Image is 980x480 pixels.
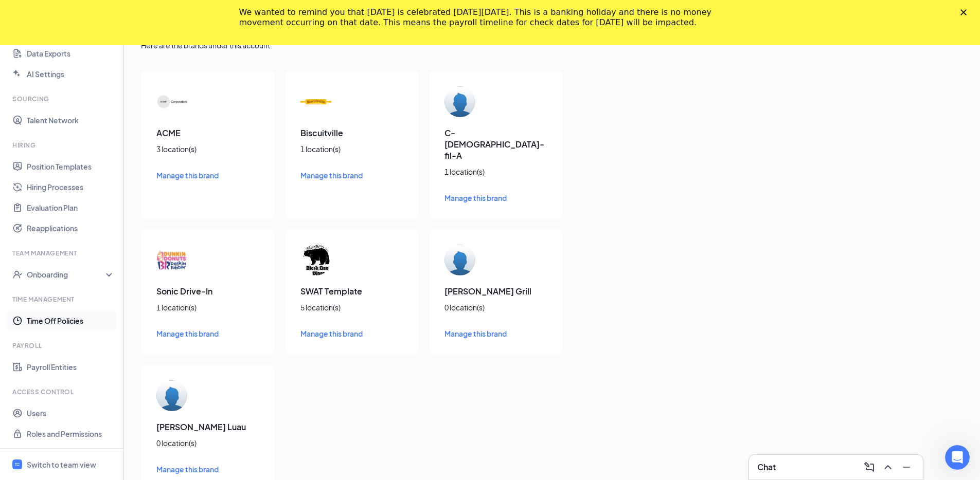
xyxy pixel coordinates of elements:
div: 0 location(s) [156,438,259,448]
a: Data Exports [27,43,115,64]
span: Manage this brand [444,193,507,202]
span: Manage this brand [300,329,363,338]
a: Payroll Entities [27,357,115,377]
a: Manage this brand [444,192,547,204]
span: Manage this brand [156,465,219,474]
div: 1 location(s) [156,302,259,312]
div: Payroll [12,341,113,350]
img: Truett’s Luau logo [156,380,187,411]
a: Manage this brand [156,328,259,339]
a: Roles and Permissions [27,423,115,444]
div: Switch to team view [27,459,96,470]
div: Hiring [12,141,113,150]
div: Here are the brands under this account. [141,40,963,50]
a: Hiring Processes [27,177,115,197]
div: Close [960,9,971,15]
img: ACME logo [156,86,187,117]
span: Manage this brand [156,171,219,180]
img: Biscuitville logo [300,86,331,117]
img: Sonic Drive-In logo [156,245,187,275]
a: Manage this brand [156,170,259,181]
a: Reapplications [27,218,115,238]
img: Truett’s Grill logo [444,245,475,275]
div: We wanted to remind you that [DATE] is celebrated [DATE][DATE]. This is a banking holiday and the... [239,7,725,28]
h3: [PERSON_NAME] Luau [156,421,259,433]
iframe: Intercom live chat [945,445,970,470]
a: Users [27,403,115,423]
h3: Chat [757,461,776,473]
button: ChevronUp [880,459,896,475]
div: 0 location(s) [444,302,547,312]
a: Talent Network [27,110,115,131]
a: Position Templates [27,156,115,177]
div: Team Management [12,249,113,257]
a: Time Off Policies [27,310,115,331]
div: 3 location(s) [156,144,259,154]
div: Access control [12,387,113,396]
svg: ChevronUp [882,461,894,473]
svg: WorkstreamLogo [14,461,21,468]
div: Time Management [12,295,113,304]
div: 5 location(s) [300,302,403,312]
a: Manage this brand [444,328,547,339]
span: Manage this brand [444,329,507,338]
button: ComposeMessage [861,459,878,475]
svg: UserCheck [12,269,23,280]
span: Manage this brand [156,329,219,338]
svg: Minimize [900,461,913,473]
a: Evaluation Plan [27,197,115,218]
h3: [PERSON_NAME] Grill [444,286,547,297]
div: Sourcing [12,95,113,103]
h3: ACME [156,127,259,139]
button: Minimize [898,459,915,475]
h3: C-[DEMOGRAPHIC_DATA]-fil-A [444,127,547,161]
svg: ComposeMessage [863,461,876,473]
a: AI Settings [27,64,115,84]
div: Onboarding [27,269,106,280]
img: SWAT Template logo [300,245,331,275]
div: 1 location(s) [444,167,547,177]
a: Manage this brand [300,328,403,339]
h3: Sonic Drive-In [156,286,259,297]
h3: Biscuitville [300,127,403,139]
div: 1 location(s) [300,144,403,154]
a: Manage this brand [300,170,403,181]
a: Manage this brand [156,464,259,475]
h3: SWAT Template [300,286,403,297]
img: C-Chick-fil-A logo [444,86,475,117]
span: Manage this brand [300,171,363,180]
